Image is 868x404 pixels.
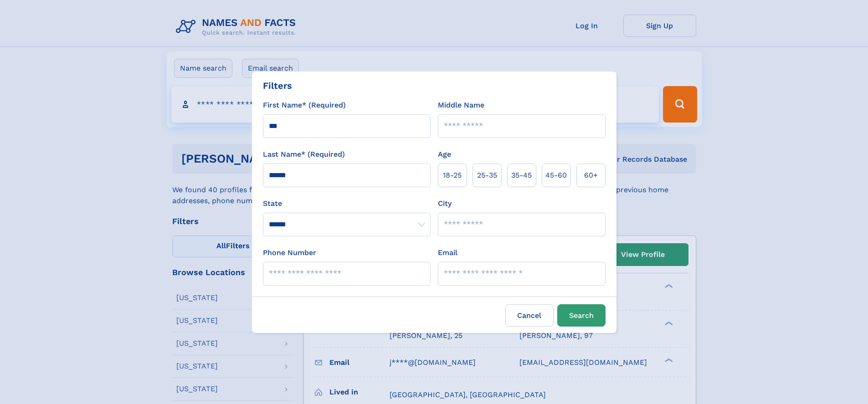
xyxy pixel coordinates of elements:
span: 60+ [584,170,598,181]
button: Search [557,304,606,327]
label: Last Name* (Required) [263,149,345,160]
span: 35‑45 [511,170,532,181]
label: Age [438,149,451,160]
span: 18‑25 [443,170,462,181]
div: Filters [263,79,292,92]
label: Email [438,247,457,258]
span: 25‑35 [477,170,497,181]
label: Middle Name [438,100,484,111]
span: 45‑60 [545,170,567,181]
label: City [438,198,452,209]
label: Cancel [505,304,554,327]
label: First Name* (Required) [263,100,346,111]
label: Phone Number [263,247,316,258]
label: State [263,198,431,209]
